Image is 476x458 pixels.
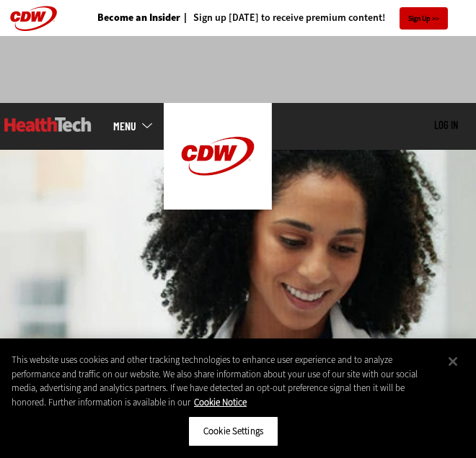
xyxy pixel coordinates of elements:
[434,118,458,131] a: Log in
[12,353,441,409] div: This website uses cookies and other tracking technologies to enhance user experience and to analy...
[194,396,247,408] a: More information about your privacy
[400,7,448,30] a: Sign Up
[180,13,385,23] a: Sign up [DATE] to receive premium content!
[4,117,92,132] img: Home
[188,416,278,446] button: Cookie Settings
[164,198,272,213] a: CDW
[97,13,180,23] a: Become an Insider
[164,103,272,210] img: Home
[437,346,469,377] button: Close
[434,119,458,133] div: User menu
[113,120,164,132] a: mobile-menu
